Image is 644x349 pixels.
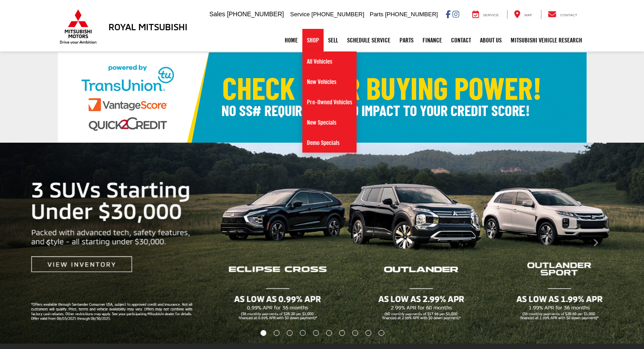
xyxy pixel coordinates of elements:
a: Shop [302,29,324,51]
span: [PHONE_NUMBER] [227,10,284,18]
img: Mitsubishi [58,9,99,44]
a: Mitsubishi Vehicle Research [506,29,587,51]
a: New Vehicles [302,72,357,92]
a: Pre-Owned Vehicles [302,92,357,112]
span: Parts [370,11,383,18]
span: Service [290,11,310,18]
li: Go to slide number 5. [313,330,319,336]
a: Sell [324,29,343,51]
h3: Royal Mitsubishi [108,22,188,32]
li: Go to slide number 2. [274,330,280,336]
li: Go to slide number 9. [365,330,371,336]
span: Contact [560,13,577,17]
a: About Us [475,29,506,51]
a: Map [507,10,539,19]
a: Contact [541,10,584,19]
a: Home [280,29,302,51]
a: Finance [418,29,447,51]
li: Go to slide number 6. [326,330,332,336]
a: Contact [447,29,475,51]
a: Facebook: Click to visit our Facebook page [446,10,451,18]
a: Schedule Service: Opens in a new tab [343,29,395,51]
span: [PHONE_NUMBER] [385,11,438,18]
li: Go to slide number 1. [260,330,266,336]
span: Map [524,13,532,17]
li: Go to slide number 3. [287,330,293,336]
span: Sales [209,10,225,18]
span: [PHONE_NUMBER] [311,11,364,18]
li: Go to slide number 7. [339,330,345,336]
a: Service [465,10,506,19]
a: New Specials [302,112,357,133]
a: Instagram: Click to visit our Instagram page [452,10,459,18]
a: Demo Specials [302,133,357,153]
span: Service [483,13,499,17]
button: Click to view next picture. [547,161,644,326]
li: Go to slide number 10. [378,330,384,336]
li: Go to slide number 4. [300,330,306,336]
img: Check Your Buying Power [58,52,587,143]
li: Go to slide number 8. [352,330,358,336]
a: All Vehicles [302,51,357,72]
a: Parts: Opens in a new tab [395,29,418,51]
